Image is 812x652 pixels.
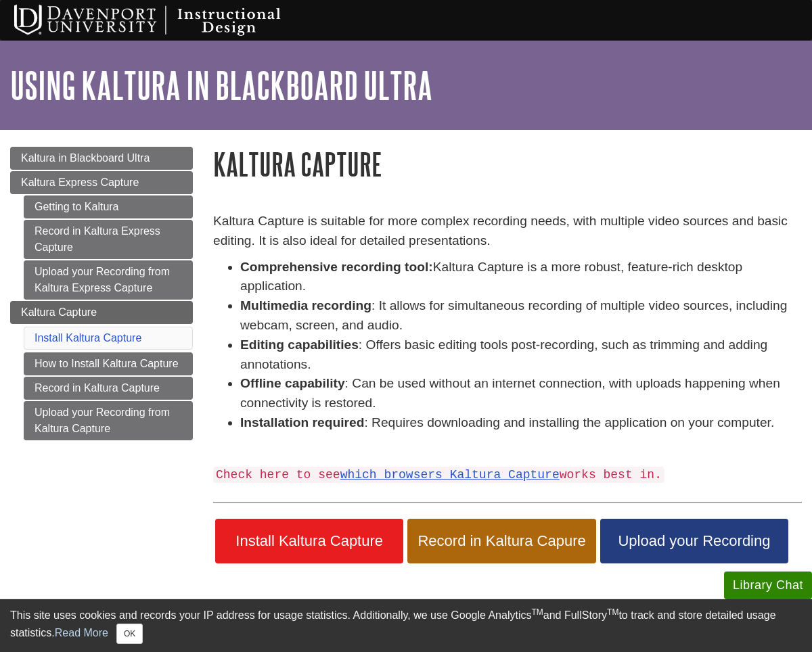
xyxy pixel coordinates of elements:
[213,467,664,483] code: Check here to see works best in.
[225,532,393,550] span: Install Kaltura Capture
[21,306,97,318] span: Kaltura Capture
[21,152,150,164] span: Kaltura in Blackboard Ultra
[10,147,193,440] div: Guide Page Menu
[24,401,193,440] a: Upload your Recording from Kaltura Capture
[116,624,143,644] button: Close
[240,258,802,297] li: Kaltura Capture is a more robust, feature-rich desktop application.
[240,376,345,390] strong: Offline capability
[24,260,193,300] a: Upload your Recording from Kaltura Express Capture
[55,627,108,638] a: Read More
[407,519,595,563] a: Record in Kaltura Capure
[10,64,432,106] a: Using Kaltura in Blackboard Ultra
[610,532,778,550] span: Upload your Recording
[240,415,364,429] strong: Installation required
[607,607,618,617] sup: TM
[213,212,802,251] p: Kaltura Capture is suitable for more complex recording needs, with multiple video sources and bas...
[10,301,193,324] a: Kaltura Capture
[10,147,193,170] a: Kaltura in Blackboard Ultra
[35,332,141,344] a: Install Kaltura Capture
[240,374,802,413] li: : Can be used without an internet connection, with uploads happening when connectivity is restored.
[24,352,193,375] a: How to Install Kaltura Capture
[600,519,788,563] a: Upload your Recording
[240,296,802,335] li: : It allows for simultaneous recording of multiple video sources, including webcam, screen, and a...
[240,337,359,352] strong: Editing capabilities
[10,171,193,194] a: Kaltura Express Capture
[24,220,193,259] a: Record in Kaltura Express Capture
[24,377,193,400] a: Record in Kaltura Capture
[418,532,585,550] span: Record in Kaltura Capure
[340,468,560,482] a: which browsers Kaltura Capture
[531,607,543,617] sup: TM
[21,177,139,188] span: Kaltura Express Capture
[3,3,328,37] img: Davenport University Instructional Design
[240,413,802,433] li: : Requires downloading and installing the application on your computer.
[724,572,812,599] button: Library Chat
[240,260,433,274] strong: Comprehensive recording tool:
[10,607,802,644] div: This site uses cookies and records your IP address for usage statistics. Additionally, we use Goo...
[240,335,802,375] li: : Offers basic editing tools post-recording, such as trimming and adding annotations.
[213,147,802,181] h1: Kaltura Capture
[24,195,193,218] a: Getting to Kaltura
[240,298,371,312] strong: Multimedia recording
[215,519,403,563] a: Install Kaltura Capture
